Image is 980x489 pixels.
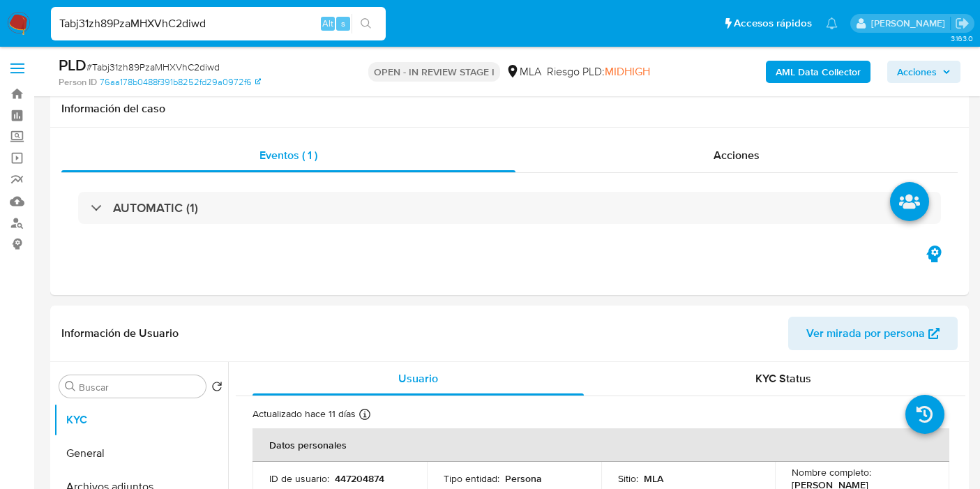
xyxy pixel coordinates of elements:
[54,403,228,437] button: KYC
[259,147,317,163] span: Eventos ( 1 )
[776,61,861,83] b: AML Data Collector
[100,76,261,89] a: 76aa178b0488f391b8252fd29a0972f6
[61,102,958,116] h1: Información del caso
[644,472,663,485] p: MLA
[505,472,542,485] p: Persona
[65,381,76,392] button: Buscar
[59,76,97,89] b: Person ID
[252,428,949,462] th: Datos personales
[79,381,200,393] input: Buscar
[51,15,386,33] input: Buscar usuario o caso...
[54,437,228,470] button: General
[335,472,384,485] p: 447204874
[605,63,650,80] span: MIDHIGH
[755,370,811,386] span: KYC Status
[871,17,950,30] p: micaelaestefania.gonzalez@mercadolibre.com
[955,16,970,31] a: Salir
[792,466,871,479] p: Nombre completo :
[78,192,941,224] div: AUTOMATIC (1)
[734,16,812,31] span: Accesos rápidos
[368,62,500,82] p: OPEN - IN REVIEW STAGE I
[806,317,925,350] span: Ver mirada por persona
[887,61,960,83] button: Acciones
[618,472,638,485] p: Sitio :
[398,370,438,386] span: Usuario
[547,64,650,80] span: Riesgo PLD:
[86,60,220,74] span: # Tabj31zh89PzaMHXVhC2diwd
[59,54,86,76] b: PLD
[269,472,329,485] p: ID de usuario :
[766,61,870,83] button: AML Data Collector
[113,200,198,216] h3: AUTOMATIC (1)
[211,381,223,396] button: Volver al orden por defecto
[322,17,333,30] span: Alt
[444,472,499,485] p: Tipo entidad :
[252,407,356,421] p: Actualizado hace 11 días
[788,317,958,350] button: Ver mirada por persona
[506,64,541,80] div: MLA
[826,17,838,29] a: Notificaciones
[897,61,937,83] span: Acciones
[341,17,345,30] span: s
[61,326,179,340] h1: Información de Usuario
[352,14,380,33] button: search-icon
[714,147,760,163] span: Acciones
